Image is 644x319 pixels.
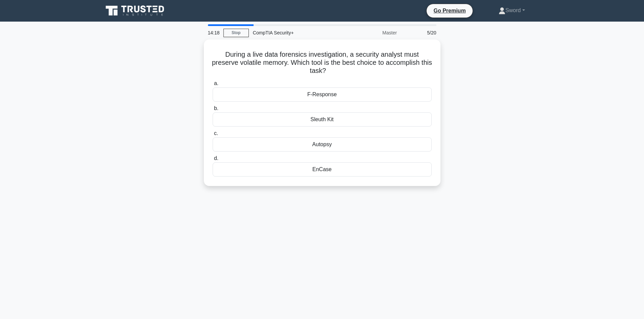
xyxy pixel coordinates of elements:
[213,137,432,152] div: Autopsy
[214,105,218,111] span: b.
[214,130,218,136] span: c.
[204,26,223,39] div: 14:18
[214,80,218,86] span: a.
[223,29,249,37] a: Stop
[249,26,342,39] div: CompTIA Security+
[342,26,401,39] div: Master
[213,87,432,102] div: F-Response
[213,112,432,127] div: Sleuth Kit
[429,6,470,15] a: Go Premium
[401,26,440,39] div: 5/20
[212,50,432,75] h5: During a live data forensics investigation, a security analyst must preserve volatile memory. Whi...
[214,155,218,161] span: d.
[213,162,432,177] div: EnCase
[482,4,541,17] a: Sword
